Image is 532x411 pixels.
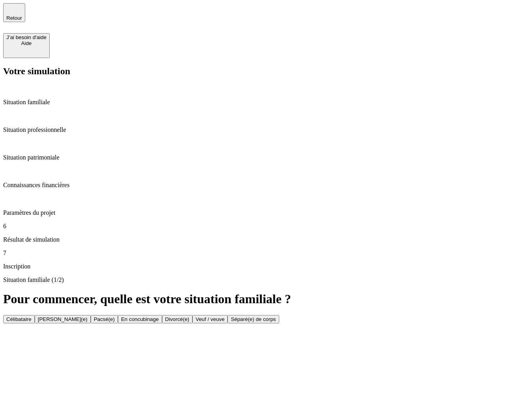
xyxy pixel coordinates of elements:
[3,99,529,106] p: Situation familiale
[38,316,88,322] div: [PERSON_NAME](e)
[6,34,47,40] div: J’ai besoin d'aide
[192,315,228,323] button: Veuf / veuve
[35,315,91,323] button: [PERSON_NAME](e)
[3,33,50,58] button: J’ai besoin d'aideAide
[3,236,529,243] p: Résultat de simulation
[94,316,115,322] div: Pacsé(e)
[3,292,529,306] h1: Pour commencer, quelle est votre situation familiale ?
[3,3,25,22] button: Retour
[91,315,118,323] button: Pacsé(e)
[3,154,529,161] p: Situation patrimoniale
[228,315,279,323] button: Séparé(e) de corps
[3,182,529,189] p: Connaissances financières
[6,316,32,322] div: Célibataire
[3,250,529,257] p: 7
[3,66,529,77] h2: Votre simulation
[231,316,276,322] div: Séparé(e) de corps
[196,316,224,322] div: Veuf / veuve
[121,316,159,322] div: En concubinage
[165,316,189,322] div: Divorcé(e)
[3,209,529,216] p: Paramètres du projet
[6,40,47,46] div: Aide
[3,315,35,323] button: Célibataire
[3,223,529,230] p: 6
[3,263,529,270] p: Inscription
[162,315,192,323] button: Divorcé(e)
[3,276,529,283] p: Situation familiale (1/2)
[118,315,162,323] button: En concubinage
[6,15,22,21] span: Retour
[3,126,529,133] p: Situation professionnelle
